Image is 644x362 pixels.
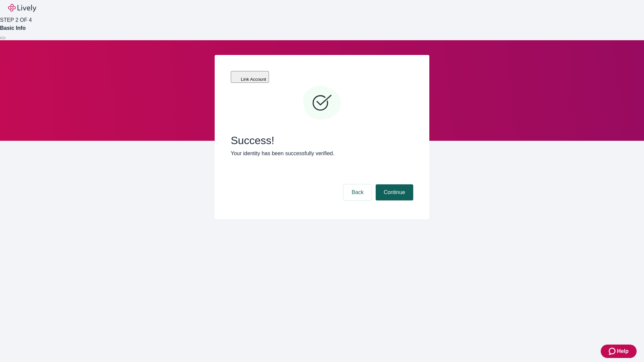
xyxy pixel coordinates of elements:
p: Your identity has been successfully verified. [231,149,413,158]
button: Zendesk support iconHelp [601,345,637,358]
span: Success! [231,134,413,147]
button: Link Account [231,71,269,83]
svg: Zendesk support icon [609,347,617,355]
button: Back [343,184,372,200]
span: Help [617,347,629,355]
svg: Checkmark icon [302,83,342,123]
button: Continue [376,184,413,200]
img: Lively [8,4,36,12]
